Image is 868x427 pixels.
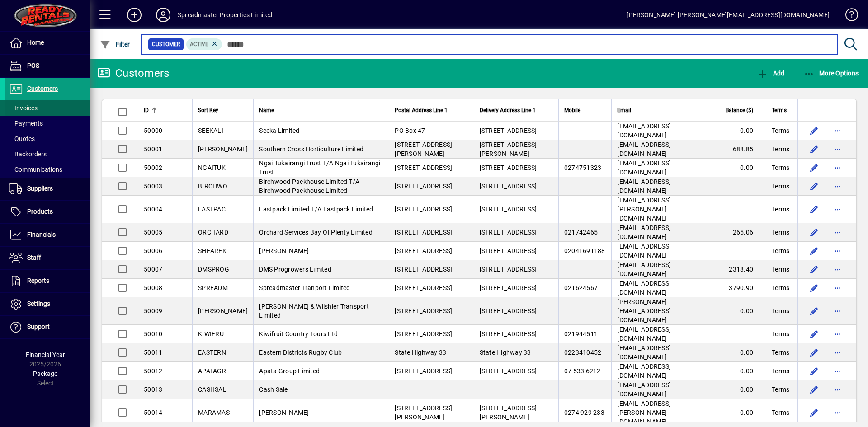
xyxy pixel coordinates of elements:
[395,349,446,356] span: State Highway 33
[480,127,537,134] span: [STREET_ADDRESS]
[617,243,671,259] span: [EMAIL_ADDRESS][DOMAIN_NAME]
[5,55,90,77] a: POS
[772,182,789,191] span: Terms
[830,142,845,156] button: More options
[259,105,274,115] span: Name
[198,183,227,190] span: BIRCHWO
[198,105,218,115] span: Sort Key
[480,266,537,273] span: [STREET_ADDRESS]
[807,405,821,420] button: Edit
[830,281,845,295] button: More options
[617,141,671,157] span: [EMAIL_ADDRESS][DOMAIN_NAME]
[830,244,845,258] button: More options
[9,104,38,112] span: Invoices
[712,279,766,297] td: 3790.90
[395,284,452,291] span: [STREET_ADDRESS]
[830,345,845,360] button: More options
[617,280,671,296] span: [EMAIL_ADDRESS][DOMAIN_NAME]
[772,246,789,255] span: Terms
[5,293,90,315] a: Settings
[5,100,90,116] a: Invoices
[772,366,789,375] span: Terms
[712,297,766,325] td: 0.00
[564,409,604,416] span: 0274 929 233
[149,7,178,23] button: Profile
[617,122,671,139] span: [EMAIL_ADDRESS][DOMAIN_NAME]
[395,247,452,254] span: [STREET_ADDRESS]
[807,202,821,216] button: Edit
[772,163,789,172] span: Terms
[198,330,224,338] span: KIWIFRU
[807,382,821,397] button: Edit
[772,228,789,237] span: Terms
[712,362,766,380] td: 0.00
[395,229,452,236] span: [STREET_ADDRESS]
[772,126,789,135] span: Terms
[617,197,671,222] span: [EMAIL_ADDRESS][PERSON_NAME][DOMAIN_NAME]
[807,364,821,378] button: Edit
[830,304,845,318] button: More options
[712,380,766,399] td: 0.00
[5,247,90,269] a: Staff
[395,206,452,213] span: [STREET_ADDRESS]
[198,307,248,314] span: [PERSON_NAME]
[757,70,784,77] span: Add
[144,229,162,236] span: 50005
[712,140,766,159] td: 688.85
[33,370,57,377] span: Package
[480,206,537,213] span: [STREET_ADDRESS]
[144,367,162,375] span: 50012
[617,344,671,361] span: [EMAIL_ADDRESS][DOMAIN_NAME]
[259,266,331,273] span: DMS Progrowers Limited
[564,284,598,291] span: 021624567
[27,323,50,330] span: Support
[5,201,90,223] a: Products
[198,409,230,416] span: MARAMAS
[144,247,162,254] span: 50006
[480,284,537,291] span: [STREET_ADDRESS]
[144,145,162,153] span: 50001
[617,160,671,176] span: [EMAIL_ADDRESS][DOMAIN_NAME]
[807,179,821,193] button: Edit
[144,105,164,115] div: ID
[772,265,789,274] span: Terms
[772,385,789,394] span: Terms
[5,224,90,246] a: Financials
[807,304,821,318] button: Edit
[712,223,766,242] td: 265.06
[97,66,169,80] div: Customers
[807,244,821,258] button: Edit
[144,164,162,171] span: 50002
[617,261,671,277] span: [EMAIL_ADDRESS][DOMAIN_NAME]
[120,7,149,23] button: Add
[198,206,226,213] span: EASTPAC
[9,166,62,173] span: Communications
[617,105,631,115] span: Email
[259,206,373,213] span: Eastpack Limited T/A Eastpack Limited
[480,330,537,338] span: [STREET_ADDRESS]
[198,145,248,153] span: [PERSON_NAME]
[480,183,537,190] span: [STREET_ADDRESS]
[772,105,787,115] span: Terms
[100,41,130,48] span: Filter
[26,351,65,358] span: Financial Year
[564,229,598,236] span: 021742465
[5,316,90,338] a: Support
[830,327,845,341] button: More options
[144,266,162,273] span: 50007
[617,224,671,240] span: [EMAIL_ADDRESS][DOMAIN_NAME]
[772,329,789,338] span: Terms
[178,8,272,22] div: Spreadmaster Properties Limited
[564,367,601,375] span: 07 533 6212
[9,120,43,127] span: Payments
[830,179,845,193] button: More options
[807,225,821,239] button: Edit
[830,225,845,239] button: More options
[152,40,180,49] span: Customer
[480,367,537,375] span: [STREET_ADDRESS]
[144,307,162,314] span: 50009
[617,178,671,194] span: [EMAIL_ADDRESS][DOMAIN_NAME]
[5,32,90,54] a: Home
[395,367,452,375] span: [STREET_ADDRESS]
[9,135,35,142] span: Quotes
